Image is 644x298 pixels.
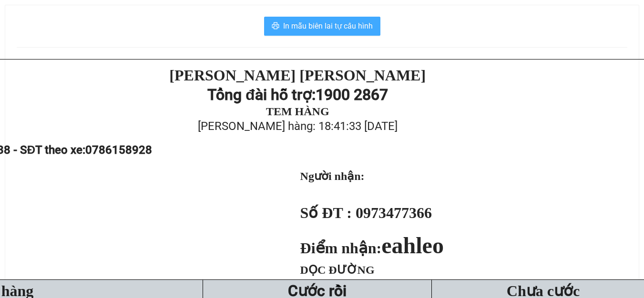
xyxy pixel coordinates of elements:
strong: 1900 2867 [316,86,388,104]
strong: Tổng đài hỗ trợ: [207,86,316,104]
span: eahleo [381,233,444,258]
strong: [PERSON_NAME] [PERSON_NAME] [169,67,426,84]
button: printerIn mẫu biên lai tự cấu hình [264,17,380,36]
strong: Số ĐT : [300,204,352,221]
span: DỌC ĐƯỜNG [300,264,375,276]
span: printer [272,22,279,31]
strong: Điểm nhận: [300,239,444,257]
span: [PERSON_NAME] hàng: 18:41:33 [DATE] [198,119,398,133]
span: In mẫu biên lai tự cấu hình [283,20,373,32]
strong: TEM HÀNG [266,105,329,118]
span: 0973477366 [356,204,432,221]
span: 0786158928 [85,143,152,157]
strong: Người nhận: [300,170,365,182]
